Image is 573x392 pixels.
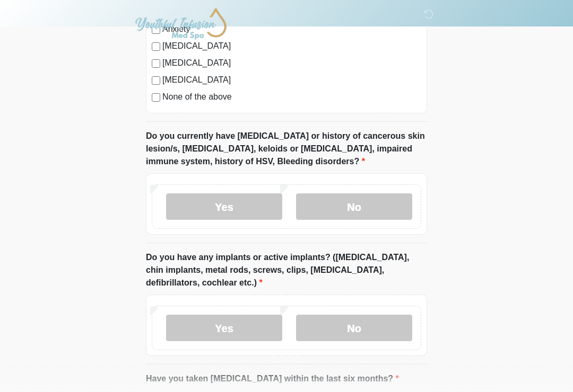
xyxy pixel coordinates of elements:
label: [MEDICAL_DATA] [162,57,421,69]
label: Do you have any implants or active implants? ([MEDICAL_DATA], chin implants, metal rods, screws, ... [146,251,427,289]
input: [MEDICAL_DATA] [152,76,160,85]
label: Do you currently have [MEDICAL_DATA] or history of cancerous skin lesion/s, [MEDICAL_DATA], keloi... [146,130,427,168]
img: Youthful Infusion Med Spa - Grapevine Logo [135,8,227,40]
label: No [296,193,412,220]
label: No [296,315,412,341]
input: [MEDICAL_DATA] [152,59,160,68]
label: Yes [166,193,282,220]
label: Yes [166,315,282,341]
label: Have you taken [MEDICAL_DATA] within the last six months? [146,372,399,385]
input: None of the above [152,93,160,102]
label: None of the above [162,91,421,103]
label: [MEDICAL_DATA] [162,74,421,86]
